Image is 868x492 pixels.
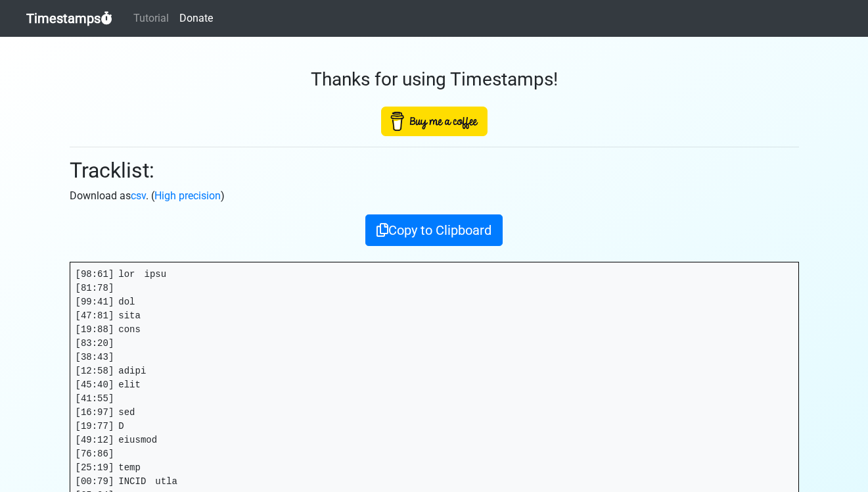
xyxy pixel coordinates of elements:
button: Copy to Clipboard [365,214,503,246]
a: Tutorial [128,5,174,32]
p: Download as . ( ) [70,188,799,204]
h2: Tracklist: [70,158,799,183]
a: High precision [154,189,221,202]
h3: Thanks for using Timestamps! [70,68,799,91]
a: Timestamps [26,5,112,32]
img: Buy Me A Coffee [381,107,488,136]
a: csv [131,189,146,202]
a: Donate [174,5,218,32]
